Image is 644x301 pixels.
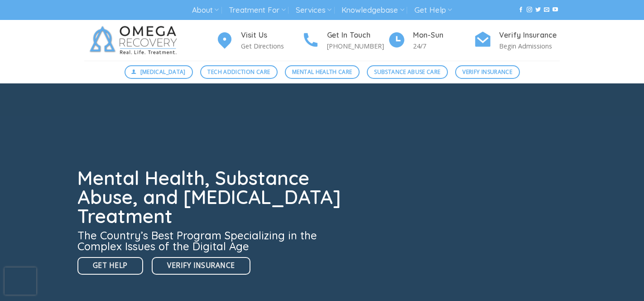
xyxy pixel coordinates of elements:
h4: Verify Insurance [499,29,560,41]
a: Substance Abuse Care [367,65,448,79]
a: [MEDICAL_DATA] [125,65,193,79]
span: Get Help [93,260,128,271]
a: Treatment For [229,2,285,19]
a: Knowledgebase [341,2,404,19]
p: Begin Admissions [499,41,560,51]
a: Send us an email [544,7,549,13]
span: Verify Insurance [167,260,235,271]
span: Substance Abuse Care [374,68,440,76]
a: Get Help [77,257,143,275]
h4: Get In Touch [327,29,388,41]
a: Mental Health Care [285,65,360,79]
h4: Mon-Sun [413,29,474,41]
a: Follow on YouTube [553,7,558,13]
span: Tech Addiction Care [207,68,270,76]
span: Verify Insurance [462,68,512,76]
a: Verify Insurance Begin Admissions [474,29,560,52]
a: Services [296,2,332,19]
span: Mental Health Care [292,68,352,76]
a: Get In Touch [PHONE_NUMBER] [302,29,388,52]
h1: Mental Health, Substance Abuse, and [MEDICAL_DATA] Treatment [77,169,346,226]
a: About [192,2,219,19]
h4: Visit Us [241,29,302,41]
a: Follow on Facebook [518,7,524,13]
a: Verify Insurance [455,65,520,79]
a: Verify Insurance [152,257,250,275]
iframe: reCAPTCHA [5,267,36,295]
a: Visit Us Get Directions [216,29,302,52]
span: [MEDICAL_DATA] [140,68,186,76]
a: Follow on Instagram [527,7,532,13]
a: Follow on Twitter [535,7,541,13]
p: 24/7 [413,41,474,51]
img: Omega Recovery [84,20,186,61]
p: Get Directions [241,41,302,51]
h3: The Country’s Best Program Specializing in the Complex Issues of the Digital Age [77,230,346,252]
a: Tech Addiction Care [200,65,278,79]
a: Get Help [414,2,452,19]
p: [PHONE_NUMBER] [327,41,388,51]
